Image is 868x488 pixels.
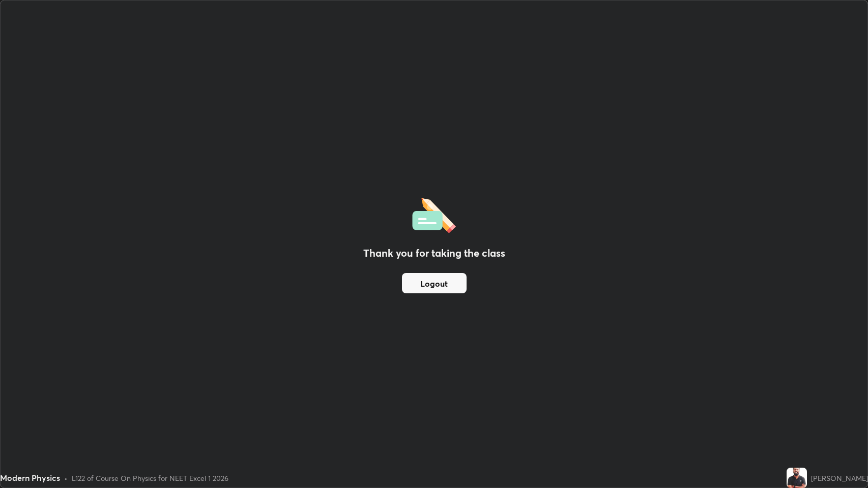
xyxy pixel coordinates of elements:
[811,473,868,483] div: [PERSON_NAME]
[412,195,456,233] img: offlineFeedback.1438e8b3.svg
[363,246,505,261] h2: Thank you for taking the class
[64,473,68,483] div: •
[72,473,228,483] div: L122 of Course On Physics for NEET Excel 1 2026
[402,273,467,293] button: Logout
[787,468,807,488] img: 08faf541e4d14fc7b1a5b06c1cc58224.jpg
